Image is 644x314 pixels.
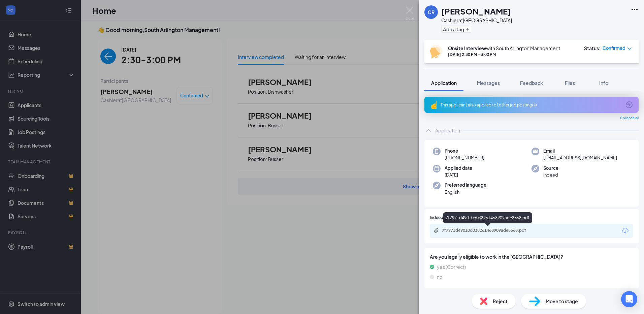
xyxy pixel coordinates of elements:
div: 7f7971d49010d038261468909ade8568.pdf [443,212,532,223]
span: Reject [493,297,508,305]
div: Application [435,127,460,134]
div: Cashier at [GEOGRAPHIC_DATA] [441,17,512,24]
span: Application [431,80,457,86]
div: CR [428,9,434,15]
button: PlusAdd a tag [441,26,471,33]
span: Collapse all [620,116,639,121]
span: Messages [477,80,500,86]
span: Indeed [543,171,558,178]
span: Confirmed [603,45,625,52]
div: with South Arlington Management [448,45,560,52]
svg: Download [621,227,629,235]
span: English [445,189,486,195]
span: Preferred language [445,182,486,188]
svg: Ellipses [631,5,639,13]
span: yes (Correct) [437,263,466,271]
span: Info [599,80,608,86]
span: [EMAIL_ADDRESS][DOMAIN_NAME] [543,154,617,161]
span: Phone [445,148,484,154]
span: Feedback [520,80,543,86]
span: no [437,273,443,281]
svg: Paperclip [434,228,439,233]
div: Open Intercom Messenger [621,291,637,307]
div: 7f7971d49010d038261468909ade8568.pdf [442,228,536,233]
a: Paperclip7f7971d49010d038261468909ade8568.pdf [434,228,543,234]
div: Status : [584,45,601,52]
svg: ArrowCircle [625,101,633,109]
div: This applicant also applied to 1 other job posting(s) [441,102,621,108]
span: Applied date [445,165,472,171]
span: Indeed Resume [430,215,459,221]
span: Email [543,148,617,154]
b: Onsite Interview [448,45,486,51]
span: Files [565,80,575,86]
svg: Plus [465,27,470,31]
h1: [PERSON_NAME] [441,5,511,17]
span: Move to stage [546,297,578,305]
span: down [627,46,632,51]
div: [DATE] 2:30 PM - 3:00 PM [448,52,560,57]
span: [PHONE_NUMBER] [445,154,484,161]
span: Are you legally eligible to work in the [GEOGRAPHIC_DATA]? [430,253,633,260]
span: Source [543,165,558,171]
span: [DATE] [445,171,472,178]
svg: ChevronUp [424,126,432,134]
